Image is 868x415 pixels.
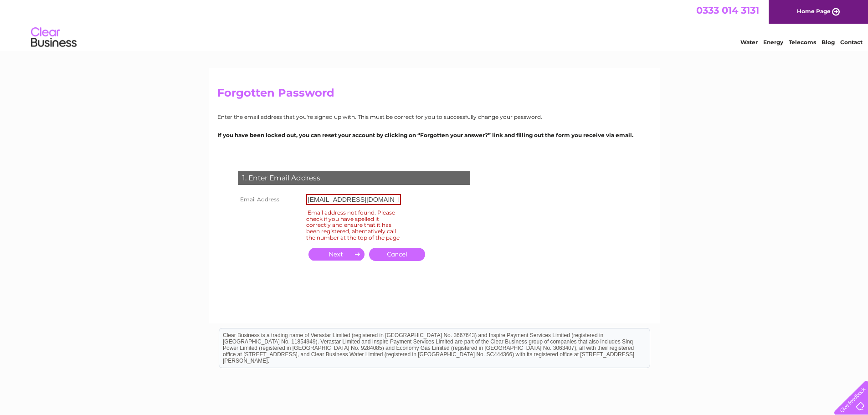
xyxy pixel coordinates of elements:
[217,113,651,121] p: Enter the email address that you're signed up with. This must be correct for you to successfully ...
[238,171,470,185] div: 1. Enter Email Address
[789,39,816,46] a: Telecoms
[31,24,77,51] img: logo.png
[840,39,863,46] a: Contact
[217,87,651,104] h2: Forgotten Password
[369,248,425,261] a: Cancel
[763,39,783,46] a: Energy
[219,5,650,44] div: Clear Business is a trading name of Verastar Limited (registered in [GEOGRAPHIC_DATA] No. 3667643...
[217,131,651,139] p: If you have been locked out, you can reset your account by clicking on “Forgotten your answer?” l...
[740,39,758,46] a: Water
[306,208,401,242] div: Email address not found. Please check if you have spelled it correctly and ensure that it has bee...
[822,39,835,46] a: Blog
[696,5,759,16] a: 0333 014 3131
[236,192,304,207] th: Email Address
